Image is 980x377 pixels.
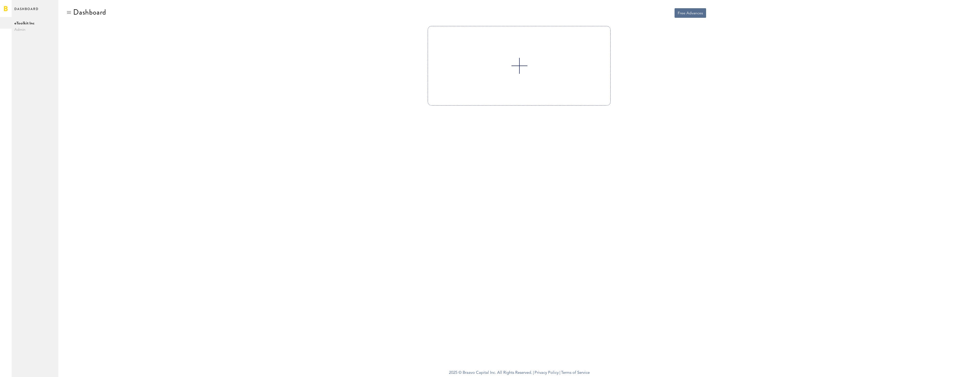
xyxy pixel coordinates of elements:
span: Dashboard [14,6,39,17]
span: Admin [14,27,56,33]
button: Free Advances [675,8,706,18]
a: Privacy Policy [535,371,559,375]
a: Terms of Service [561,371,590,375]
div: Dashboard [73,8,106,16]
span: eToolkit Inc [14,20,56,27]
span: 2025 © Braavo Capital Inc. All Rights Reserved. [449,369,532,377]
iframe: Opens a widget where you can find more information [939,361,975,374]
